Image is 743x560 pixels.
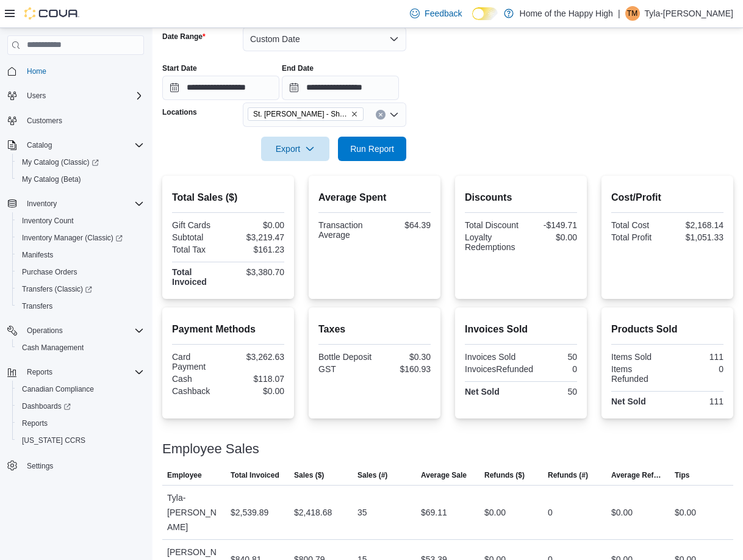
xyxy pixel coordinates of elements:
p: | [618,6,620,21]
button: Inventory Count [12,212,149,229]
div: $0.00 [231,386,284,396]
div: Subtotal [172,232,226,242]
span: Users [22,88,144,103]
button: Operations [2,322,149,339]
nav: Complex example [7,57,144,506]
a: Settings [22,459,58,473]
img: Cova [24,7,79,20]
span: Inventory Manager (Classic) [17,231,144,245]
h2: Average Spent [318,190,431,205]
span: Average Sale [421,470,467,480]
a: Transfers (Classic) [12,281,149,298]
span: Manifests [17,248,144,262]
a: Inventory Count [17,214,79,228]
a: Feedback [405,1,467,26]
strong: Net Sold [611,397,646,406]
span: Manifests [22,250,53,260]
div: $160.93 [377,364,431,374]
h2: Invoices Sold [465,322,577,337]
label: Locations [162,107,197,117]
button: Users [2,87,149,104]
span: Sales ($) [294,470,324,480]
button: Reports [12,415,149,432]
h2: Discounts [465,190,577,205]
input: Dark Mode [472,7,498,20]
span: Dark Mode [472,20,473,21]
div: Total Tax [172,245,226,254]
a: Home [22,64,51,79]
span: Transfers [17,299,144,314]
div: InvoicesRefunded [465,364,533,374]
span: My Catalog (Beta) [22,174,81,184]
span: Cash Management [22,343,84,353]
span: Reports [17,416,144,431]
div: GST [318,364,372,374]
span: Home [22,63,144,79]
h2: Cost/Profit [611,190,723,205]
span: Settings [22,458,144,473]
a: Canadian Compliance [17,382,99,397]
button: Catalog [2,137,149,154]
input: Press the down key to open a popover containing a calendar. [162,76,279,100]
span: Settings [27,461,53,471]
span: Inventory Manager (Classic) [22,233,123,243]
div: 0 [548,505,553,520]
span: Refunds (#) [548,470,588,480]
div: Loyalty Redemptions [465,232,519,252]
a: Dashboards [17,399,76,414]
span: Inventory Count [22,216,74,226]
span: St. [PERSON_NAME] - Shoppes @ [PERSON_NAME] - Fire & Flower [253,108,348,120]
h2: Total Sales ($) [172,190,284,205]
div: $2,418.68 [294,505,332,520]
div: $3,219.47 [231,232,284,242]
div: Cashback [172,386,226,396]
button: Inventory [2,195,149,212]
div: Transaction Average [318,220,372,240]
div: $0.00 [675,505,696,520]
div: $1,051.33 [670,232,723,242]
div: $0.00 [484,505,506,520]
span: Dashboards [17,399,144,414]
span: My Catalog (Beta) [17,172,144,187]
span: Customers [27,116,62,126]
div: $0.00 [523,232,577,242]
h2: Payment Methods [172,322,284,337]
strong: Total Invoiced [172,267,207,287]
span: Reports [22,365,144,379]
span: Operations [27,326,63,336]
button: Reports [2,364,149,381]
button: Operations [22,323,68,338]
span: My Catalog (Classic) [22,157,99,167]
p: Home of the Happy High [520,6,613,21]
div: Tyla-Moon Simpson [625,6,640,21]
div: 111 [670,352,723,362]
span: Inventory Count [17,214,144,228]
div: $2,539.89 [231,505,268,520]
span: My Catalog (Classic) [17,155,144,170]
span: St. Albert - Shoppes @ Giroux - Fire & Flower [248,107,364,121]
div: Gift Cards [172,220,226,230]
h2: Taxes [318,322,431,337]
div: Invoices Sold [465,352,519,362]
span: Refunds ($) [484,470,525,480]
div: $161.23 [231,245,284,254]
div: $0.00 [611,505,633,520]
div: $118.07 [231,374,284,384]
span: [US_STATE] CCRS [22,436,85,445]
button: Settings [2,456,149,474]
span: Customers [22,113,144,128]
div: -$149.71 [523,220,577,230]
div: $0.00 [231,220,284,230]
span: Operations [22,323,144,338]
button: Purchase Orders [12,264,149,281]
span: Sales (#) [357,470,387,480]
div: $69.11 [421,505,447,520]
span: Home [27,66,46,76]
button: Remove St. Albert - Shoppes @ Giroux - Fire & Flower from selection in this group [351,110,358,118]
a: Inventory Manager (Classic) [12,229,149,246]
label: End Date [282,63,314,73]
a: Customers [22,113,67,128]
span: Catalog [27,140,52,150]
h2: Products Sold [611,322,723,337]
span: Dashboards [22,401,71,411]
